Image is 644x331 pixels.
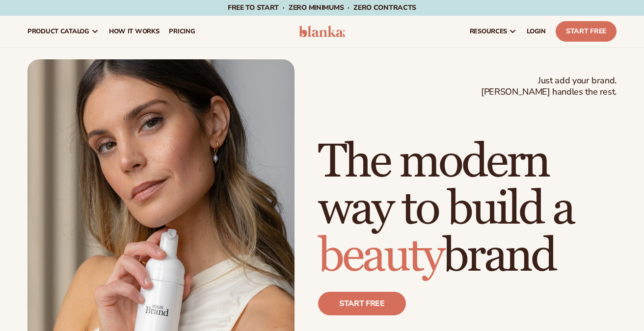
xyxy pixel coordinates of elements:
a: pricing [164,16,200,47]
a: LOGIN [522,16,551,47]
a: Start Free [556,21,617,42]
img: logo [299,25,345,37]
a: product catalog [23,16,104,47]
span: pricing [169,27,195,35]
a: Start free [318,292,406,315]
span: resources [470,27,507,35]
span: product catalog [27,27,89,35]
span: LOGIN [527,27,546,35]
h1: The modern way to build a brand [318,139,617,280]
span: Free to start · ZERO minimums · ZERO contracts [228,3,416,12]
span: beauty [318,228,443,285]
a: resources [465,16,522,47]
span: How It Works [109,27,160,35]
a: How It Works [104,16,164,47]
span: Just add your brand. [PERSON_NAME] handles the rest. [481,75,617,98]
